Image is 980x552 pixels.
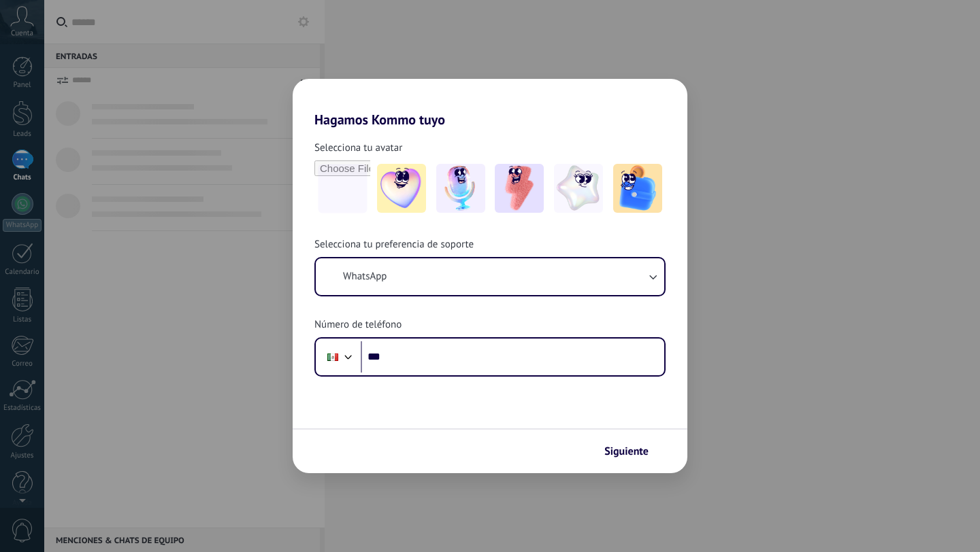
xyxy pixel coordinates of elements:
span: Selecciona tu preferencia de soporte [314,238,474,252]
h2: Hagamos Kommo tuyo [293,79,687,128]
img: -2.jpeg [436,164,485,213]
span: Siguiente [604,447,649,456]
img: -3.jpeg [495,164,544,213]
button: Siguiente [598,440,667,463]
span: WhatsApp [343,270,387,283]
div: Mexico: + 52 [320,343,346,371]
span: Selecciona tu avatar [314,141,402,155]
img: -4.jpeg [554,164,603,213]
img: -1.jpeg [377,164,426,213]
span: Número de teléfono [314,318,402,332]
img: -5.jpeg [613,164,662,213]
button: WhatsApp [316,258,664,295]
